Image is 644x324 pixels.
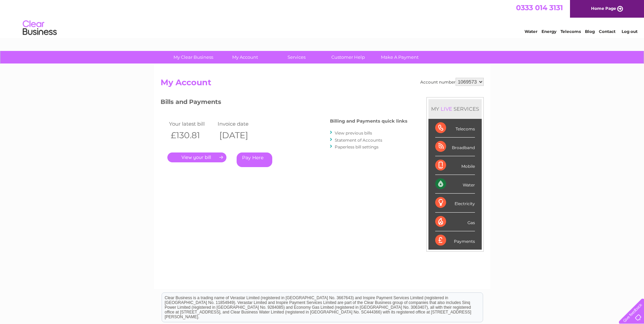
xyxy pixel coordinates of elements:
[167,152,226,162] a: .
[428,99,482,119] div: MY SERVICES
[330,119,407,124] h4: Billing and Payments quick links
[435,175,475,194] div: Water
[435,194,475,212] div: Electricity
[435,231,475,250] div: Payments
[320,51,376,64] a: Customer Help
[162,4,483,33] div: Clear Business is a trading name of Verastar Limited (registered in [GEOGRAPHIC_DATA] No. 3667643...
[560,29,581,34] a: Telecoms
[420,78,484,86] div: Account number
[161,78,484,91] h2: My Account
[435,156,475,175] div: Mobile
[269,51,325,64] a: Services
[216,128,265,142] th: [DATE]
[335,144,379,149] a: Paperless bill settings
[525,29,537,34] a: Water
[217,51,273,64] a: My Account
[161,97,407,109] h3: Bills and Payments
[216,119,265,128] td: Invoice date
[435,138,475,156] div: Broadband
[165,51,221,64] a: My Clear Business
[335,138,382,143] a: Statement of Accounts
[585,29,595,34] a: Blog
[335,130,372,136] a: View previous bills
[435,213,475,231] div: Gas
[541,29,556,34] a: Energy
[439,106,454,112] div: LIVE
[22,18,57,38] img: logo.png
[622,29,638,34] a: Log out
[237,152,272,167] a: Pay Here
[516,3,563,12] a: 0333 014 3131
[435,119,475,138] div: Telecoms
[167,128,216,142] th: £130.81
[167,119,216,128] td: Your latest bill
[599,29,615,34] a: Contact
[372,51,428,64] a: Make A Payment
